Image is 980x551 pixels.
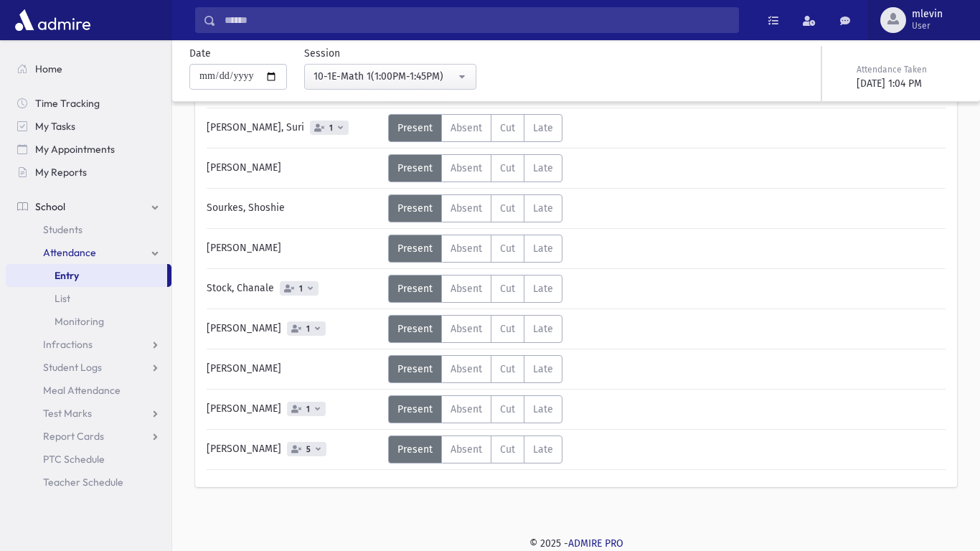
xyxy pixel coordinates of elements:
[451,443,482,456] span: Absent
[388,435,562,463] div: AttTypes
[43,476,123,489] span: Teacher Schedule
[912,9,943,20] span: mlevin
[6,57,171,80] a: Home
[189,46,211,61] label: Date
[6,379,171,402] a: Meal Attendance
[199,154,388,182] div: [PERSON_NAME]
[6,310,171,333] a: Monitoring
[199,114,388,142] div: [PERSON_NAME], Suri
[500,122,515,134] span: Cut
[451,403,482,415] span: Absent
[397,202,433,215] span: Present
[500,283,515,295] span: Cut
[43,453,105,466] span: PTC Schedule
[303,445,314,454] span: 5
[500,323,515,335] span: Cut
[500,443,515,456] span: Cut
[43,246,96,259] span: Attendance
[533,202,553,215] span: Late
[388,315,562,343] div: AttTypes
[397,162,433,174] span: Present
[397,323,433,335] span: Present
[397,403,433,415] span: Present
[303,324,313,334] span: 1
[43,407,92,420] span: Test Marks
[533,283,553,295] span: Late
[199,315,388,343] div: [PERSON_NAME]
[304,46,340,61] label: Session
[500,202,515,215] span: Cut
[6,195,171,218] a: School
[500,363,515,375] span: Cut
[397,242,433,255] span: Present
[451,323,482,335] span: Absent
[43,384,121,397] span: Meal Attendance
[6,402,171,425] a: Test Marks
[6,356,171,379] a: Student Logs
[35,97,100,110] span: Time Tracking
[388,194,562,222] div: AttTypes
[6,92,171,115] a: Time Tracking
[451,363,482,375] span: Absent
[195,536,957,551] div: © 2025 -
[6,138,171,161] a: My Appointments
[43,361,102,374] span: Student Logs
[326,123,336,133] span: 1
[451,202,482,215] span: Absent
[388,154,562,182] div: AttTypes
[35,200,65,213] span: School
[388,114,562,142] div: AttTypes
[55,315,104,328] span: Monitoring
[500,162,515,174] span: Cut
[397,283,433,295] span: Present
[388,275,562,303] div: AttTypes
[6,218,171,241] a: Students
[451,242,482,255] span: Absent
[912,20,943,32] span: User
[199,194,388,222] div: Sourkes, Shoshie
[43,223,83,236] span: Students
[43,338,93,351] span: Infractions
[6,425,171,448] a: Report Cards
[6,264,167,287] a: Entry
[199,355,388,383] div: [PERSON_NAME]
[11,6,94,34] img: AdmirePro
[35,120,75,133] span: My Tasks
[533,242,553,255] span: Late
[533,122,553,134] span: Late
[533,323,553,335] span: Late
[533,403,553,415] span: Late
[857,76,960,91] div: [DATE] 1:04 PM
[199,235,388,263] div: [PERSON_NAME]
[6,115,171,138] a: My Tasks
[500,403,515,415] span: Cut
[388,235,562,263] div: AttTypes
[199,435,388,463] div: [PERSON_NAME]
[388,355,562,383] div: AttTypes
[857,63,960,76] div: Attendance Taken
[35,166,87,179] span: My Reports
[388,395,562,423] div: AttTypes
[6,241,171,264] a: Attendance
[397,443,433,456] span: Present
[397,363,433,375] span: Present
[296,284,306,293] span: 1
[55,269,79,282] span: Entry
[199,275,388,303] div: Stock, Chanale
[533,162,553,174] span: Late
[500,242,515,255] span: Cut
[533,363,553,375] span: Late
[35,62,62,75] span: Home
[6,287,171,310] a: List
[6,333,171,356] a: Infractions
[55,292,70,305] span: List
[6,471,171,494] a: Teacher Schedule
[314,69,456,84] div: 10-1E-Math 1(1:00PM-1:45PM)
[199,395,388,423] div: [PERSON_NAME]
[533,443,553,456] span: Late
[43,430,104,443] span: Report Cards
[304,64,476,90] button: 10-1E-Math 1(1:00PM-1:45PM)
[451,283,482,295] span: Absent
[451,122,482,134] span: Absent
[216,7,738,33] input: Search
